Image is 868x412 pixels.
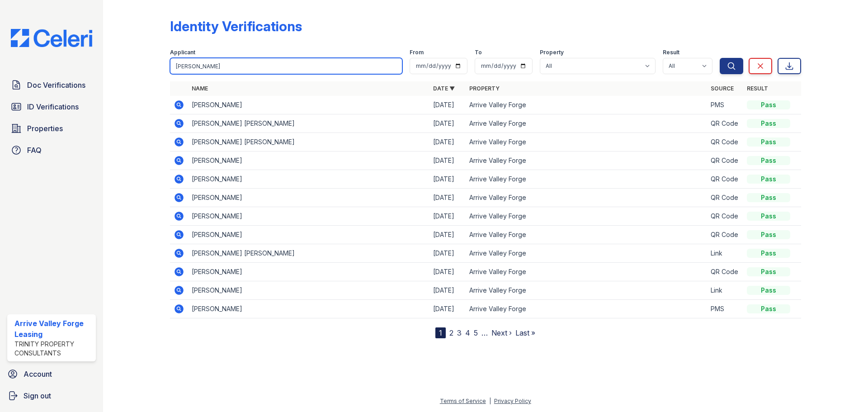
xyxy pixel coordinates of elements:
[188,263,429,281] td: [PERSON_NAME]
[466,281,707,300] td: Arrive Valley Forge
[707,281,743,300] td: Link
[429,114,466,133] td: [DATE]
[433,85,455,92] a: Date ▼
[7,119,96,137] a: Properties
[429,263,466,281] td: [DATE]
[429,207,466,226] td: [DATE]
[14,318,92,340] div: Arrive Valley Forge Leasing
[7,98,96,116] a: ID Verifications
[449,328,453,337] a: 2
[474,328,478,337] a: 5
[27,101,79,112] span: ID Verifications
[466,226,707,244] td: Arrive Valley Forge
[707,189,743,207] td: QR Code
[466,133,707,152] td: Arrive Valley Forge
[27,80,85,90] span: Doc Verifications
[707,226,743,244] td: QR Code
[429,189,466,207] td: [DATE]
[466,96,707,114] td: Arrive Valley Forge
[747,156,790,165] div: Pass
[747,304,790,313] div: Pass
[747,286,790,295] div: Pass
[24,369,52,379] span: Account
[707,300,743,318] td: PMS
[481,327,488,338] span: …
[188,281,429,300] td: [PERSON_NAME]
[475,49,482,56] label: To
[4,387,99,405] a: Sign out
[429,281,466,300] td: [DATE]
[188,133,429,152] td: [PERSON_NAME] [PERSON_NAME]
[188,300,429,318] td: [PERSON_NAME]
[747,267,790,276] div: Pass
[469,85,500,92] a: Property
[188,244,429,263] td: [PERSON_NAME] [PERSON_NAME]
[429,244,466,263] td: [DATE]
[707,96,743,114] td: PMS
[429,133,466,152] td: [DATE]
[188,226,429,244] td: [PERSON_NAME]
[429,152,466,170] td: [DATE]
[747,137,790,147] div: Pass
[410,49,424,56] label: From
[747,175,790,184] div: Pass
[7,76,96,94] a: Doc Verifications
[707,263,743,281] td: QR Code
[489,398,491,404] div: |
[466,170,707,189] td: Arrive Valley Forge
[466,207,707,226] td: Arrive Valley Forge
[27,145,42,156] span: FAQ
[429,300,466,318] td: [DATE]
[192,85,208,92] a: Name
[4,365,99,383] a: Account
[27,123,63,134] span: Properties
[170,49,195,56] label: Applicant
[188,189,429,207] td: [PERSON_NAME]
[707,114,743,133] td: QR Code
[170,58,402,74] input: Search by name or phone number
[747,85,768,92] a: Result
[465,328,470,337] a: 4
[494,398,531,404] a: Privacy Policy
[188,96,429,114] td: [PERSON_NAME]
[188,114,429,133] td: [PERSON_NAME] [PERSON_NAME]
[747,119,790,128] div: Pass
[466,300,707,318] td: Arrive Valley Forge
[457,328,462,337] a: 3
[24,390,51,401] span: Sign out
[188,152,429,170] td: [PERSON_NAME]
[435,327,446,338] div: 1
[540,49,564,56] label: Property
[707,133,743,152] td: QR Code
[170,18,302,34] div: Identity Verifications
[466,189,707,207] td: Arrive Valley Forge
[7,141,96,159] a: FAQ
[747,193,790,202] div: Pass
[188,207,429,226] td: [PERSON_NAME]
[466,263,707,281] td: Arrive Valley Forge
[14,340,92,358] div: Trinity Property Consultants
[747,212,790,221] div: Pass
[707,244,743,263] td: Link
[429,170,466,189] td: [DATE]
[747,100,790,109] div: Pass
[466,114,707,133] td: Arrive Valley Forge
[747,230,790,239] div: Pass
[429,226,466,244] td: [DATE]
[707,152,743,170] td: QR Code
[4,29,99,47] img: CE_Logo_Blue-a8612792a0a2168367f1c8372b55b34899dd931a85d93a1a3d3e32e68fde9ad4.png
[711,85,734,92] a: Source
[188,170,429,189] td: [PERSON_NAME]
[515,328,535,337] a: Last »
[707,170,743,189] td: QR Code
[466,244,707,263] td: Arrive Valley Forge
[707,207,743,226] td: QR Code
[663,49,679,56] label: Result
[747,249,790,258] div: Pass
[440,398,486,404] a: Terms of Service
[429,96,466,114] td: [DATE]
[466,152,707,170] td: Arrive Valley Forge
[491,328,512,337] a: Next ›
